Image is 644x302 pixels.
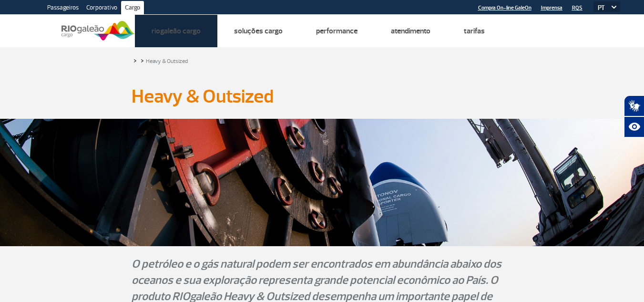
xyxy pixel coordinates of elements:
[146,58,188,65] a: Heavy & Outsized
[152,26,201,36] a: Riogaleão Cargo
[478,5,532,11] a: Compra On-line GaleOn
[82,1,121,16] a: Corporativo
[316,26,358,36] a: Performance
[133,55,137,66] a: >
[391,26,430,36] a: Atendimento
[43,1,82,16] a: Passageiros
[541,5,562,11] a: Imprensa
[121,1,144,16] a: Cargo
[464,26,485,36] a: Tarifas
[572,5,583,11] a: RQS
[624,95,644,137] div: Plugin de acessibilidade da Hand Talk.
[624,95,644,116] button: Abrir tradutor de língua de sinais.
[624,116,644,137] button: Abrir recursos assistivos.
[132,88,513,104] h1: Heavy & Outsized
[141,55,144,66] a: >
[234,26,283,36] a: Soluções Cargo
